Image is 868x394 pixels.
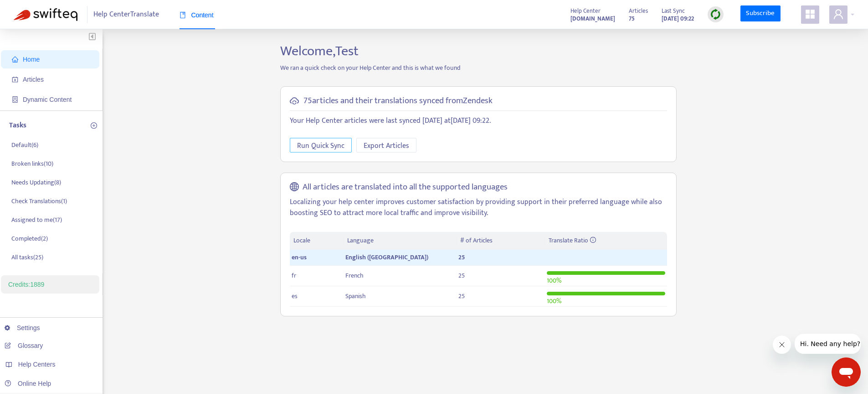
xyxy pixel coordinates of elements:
span: book [180,12,186,18]
span: Last Sync [662,6,685,16]
span: plus-circle [91,122,97,129]
span: en-us [292,252,307,263]
span: English ([GEOGRAPHIC_DATA]) [345,252,428,263]
span: Help Center [570,6,601,16]
span: global [290,182,299,193]
span: account-book [12,76,18,83]
span: Help Centers [18,361,56,368]
a: Credits:1889 [8,281,44,288]
span: French [345,270,364,281]
th: # of Articles [457,232,544,250]
p: Tasks [9,120,26,131]
img: sync.dc5367851b00ba804db3.png [710,9,721,20]
p: We ran a quick check on your Help Center and this is what we found [273,63,683,73]
span: Content [180,11,214,19]
p: Assigned to me ( 17 ) [11,215,62,225]
span: 100 % [547,296,561,306]
p: Default ( 6 ) [11,140,38,150]
div: Translate Ratio [549,236,663,246]
span: Articles [629,6,648,16]
span: user [833,9,844,20]
span: Articles [23,76,44,83]
span: Dynamic Content [23,96,72,103]
p: Localizing your help center improves customer satisfaction by providing support in their preferre... [290,197,667,219]
iframe: Close message [773,336,791,354]
span: 25 [458,270,465,281]
p: Your Help Center articles were last synced [DATE] at [DATE] 09:22 . [290,116,667,126]
th: Language [344,232,457,250]
span: 25 [458,291,465,301]
span: es [292,291,298,301]
iframe: Message from company [795,334,861,354]
span: appstore [805,9,816,20]
p: Broken links ( 10 ) [11,159,53,168]
span: Export Articles [364,140,409,152]
p: Completed ( 2 ) [11,234,48,243]
a: Settings [5,324,40,331]
p: All tasks ( 25 ) [11,252,43,262]
span: Spanish [345,291,366,301]
a: Glossary [5,342,43,349]
span: home [12,56,18,63]
iframe: Button to launch messaging window [832,357,861,387]
h5: 75 articles and their translations synced from Zendesk [303,96,493,106]
strong: 75 [629,14,635,24]
span: Help Center Translate [93,6,159,23]
a: Online Help [5,380,51,387]
span: Home [23,56,40,63]
p: Needs Updating ( 8 ) [11,178,61,187]
img: Swifteq [14,8,77,21]
strong: [DATE] 09:22 [662,14,694,24]
span: 25 [458,252,465,263]
button: Export Articles [356,138,416,152]
span: Run Quick Sync [297,140,344,152]
span: 100 % [547,275,561,286]
th: Locale [290,232,344,250]
a: [DOMAIN_NAME] [570,13,615,24]
span: container [12,96,18,103]
button: Run Quick Sync [290,138,352,152]
a: Subscribe [740,5,781,22]
span: Welcome, Test [280,40,359,63]
span: fr [292,270,296,281]
span: cloud-sync [290,96,299,105]
h5: All articles are translated into all the supported languages [303,182,508,193]
p: Check Translations ( 1 ) [11,196,67,206]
